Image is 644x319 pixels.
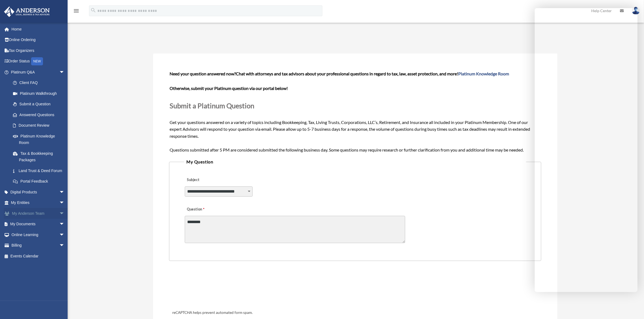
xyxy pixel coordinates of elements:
[59,229,70,240] span: arrow_drop_down
[8,148,73,165] a: Tax & Bookkeeping Packages
[59,197,70,209] span: arrow_drop_down
[4,197,73,208] a: My Entitiesarrow_drop_down
[31,57,43,65] div: NEW
[4,24,73,35] a: Home
[90,7,96,13] i: search
[8,88,73,99] a: Platinum Walkthrough
[535,8,638,292] iframe: Chat Window
[170,71,540,152] span: Get your questions answered on a variety of topics including Bookkeeping, Tax, Living Trusts, Cor...
[4,67,73,78] a: Platinum Q&Aarrow_drop_down
[170,71,236,76] span: Need your question answered now?
[59,67,70,78] span: arrow_drop_down
[4,187,73,197] a: Digital Productsarrow_drop_down
[4,35,73,45] a: Online Ordering
[170,86,288,91] b: Otherwise, submit your Platinum question via our portal below!
[2,6,51,17] img: Anderson Advisors Platinum Portal
[8,176,73,187] a: Portal Feedback
[73,9,80,14] a: menu
[184,158,526,166] legend: My Question
[458,71,509,76] a: Platinum Knowledge Room
[59,208,70,219] span: arrow_drop_down
[8,131,73,148] a: Platinum Knowledge Room
[4,208,73,219] a: My Anderson Teamarrow_drop_down
[4,251,73,261] a: Events Calendar
[170,102,254,110] span: Submit a Platinum Question
[73,8,80,14] i: menu
[4,45,73,56] a: Tax Organizers
[59,187,70,198] span: arrow_drop_down
[185,206,227,213] label: Question
[4,219,73,230] a: My Documentsarrow_drop_down
[4,56,73,67] a: Order StatusNEW
[632,7,640,15] img: User Pic
[59,240,70,251] span: arrow_drop_down
[8,165,73,176] a: Land Trust & Deed Forum
[8,99,70,110] a: Submit a Question
[4,229,73,240] a: Online Learningarrow_drop_down
[171,278,253,299] iframe: reCAPTCHA
[59,219,70,230] span: arrow_drop_down
[4,240,73,251] a: Billingarrow_drop_down
[170,310,540,316] div: reCAPTCHA helps prevent automated form spam.
[8,78,73,88] a: Client FAQ
[8,109,73,120] a: Answered Questions
[8,120,73,131] a: Document Review
[185,176,236,184] label: Subject
[236,71,509,76] span: Chat with attorneys and tax advisors about your professional questions in regard to tax, law, ass...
